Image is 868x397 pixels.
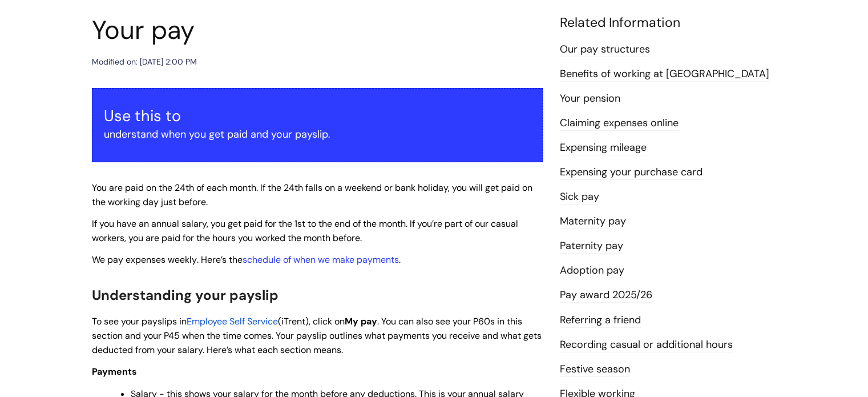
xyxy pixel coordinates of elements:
span: To see your payslips in [92,315,187,327]
a: Sick pay [560,190,599,204]
span: Payments [92,366,137,378]
h4: Related Information [560,15,777,31]
a: Your pension [560,91,620,106]
span: We pay expenses weekly [92,254,197,266]
span: . You can also see your P60s in this section and your P45 when the time comes. Your payslip outli... [92,315,542,356]
h3: Use this to [104,107,531,125]
a: Pay award 2025/26 [560,288,652,303]
a: Employee Self Service [187,315,278,327]
div: Modified on: [DATE] 2:00 PM [92,55,197,69]
a: Expensing your purchase card [560,165,703,180]
h1: Your pay [92,15,543,46]
a: Paternity pay [560,239,623,254]
span: My pay [345,315,377,327]
a: Festive season [560,362,630,377]
a: Benefits of working at [GEOGRAPHIC_DATA] [560,67,769,82]
a: schedule of when we make payments [243,254,399,266]
span: (iTrent), click on [278,315,345,327]
a: Referring a friend [560,313,641,328]
span: Understanding your payslip [92,286,278,304]
span: If you have an annual salary, you get paid for the 1st to the end of the month. If you’re part of... [92,218,518,244]
span: . Here’s the . [92,254,401,266]
a: Our pay structures [560,42,650,57]
a: Expensing mileage [560,141,647,155]
a: Maternity pay [560,214,626,229]
span: You are paid on the 24th of each month. If the 24th falls on a weekend or bank holiday, you will ... [92,182,532,208]
a: Adoption pay [560,263,624,278]
a: Recording casual or additional hours [560,338,733,352]
a: Claiming expenses online [560,116,679,131]
p: understand when you get paid and your payslip. [104,125,531,143]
